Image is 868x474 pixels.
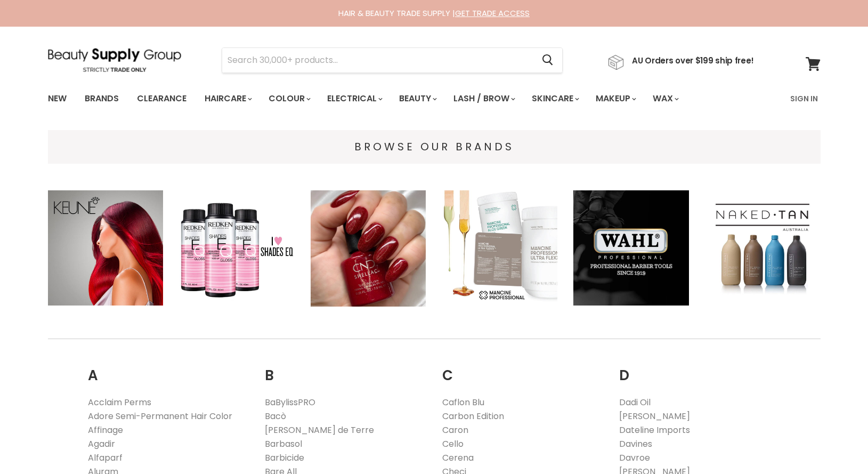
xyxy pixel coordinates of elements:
[645,87,685,110] a: Wax
[88,424,123,436] a: Affinage
[35,83,834,114] nav: Main
[261,87,317,110] a: Colour
[129,87,194,110] a: Clearance
[265,396,315,408] a: BaBylissPRO
[588,87,643,110] a: Makeup
[619,452,650,464] a: Davroe
[88,351,249,387] h2: A
[391,87,443,110] a: Beauty
[265,351,426,387] h2: B
[265,410,286,422] a: Bacò
[619,351,781,387] h2: D
[815,424,857,463] iframe: Gorgias live chat messenger
[88,410,232,422] a: Adore Semi-Permanent Hair Color
[442,410,504,422] a: Carbon Edition
[48,141,821,153] h4: BROWSE OUR BRANDS
[40,87,75,110] a: New
[319,87,389,110] a: Electrical
[442,351,604,387] h2: C
[88,452,123,464] a: Alfaparf
[88,396,151,408] a: Acclaim Perms
[222,47,563,73] form: Product
[619,410,690,422] a: [PERSON_NAME]
[40,83,736,114] ul: Main menu
[619,424,690,436] a: Dateline Imports
[265,452,304,464] a: Barbicide
[524,87,586,110] a: Skincare
[784,87,824,110] a: Sign In
[442,396,484,408] a: Caflon Blu
[197,87,258,110] a: Haircare
[442,438,464,450] a: Cello
[455,7,530,19] a: GET TRADE ACCESS
[77,87,127,110] a: Brands
[265,424,374,436] a: [PERSON_NAME] de Terre
[619,396,651,408] a: Dadi Oil
[88,438,115,450] a: Agadir
[265,438,302,450] a: Barbasol
[35,8,834,19] div: HAIR & BEAUTY TRADE SUPPLY |
[534,48,562,73] button: Search
[442,452,474,464] a: Cerena
[619,438,652,450] a: Davines
[445,87,522,110] a: Lash / Brow
[442,424,468,436] a: Caron
[222,48,534,73] input: Search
